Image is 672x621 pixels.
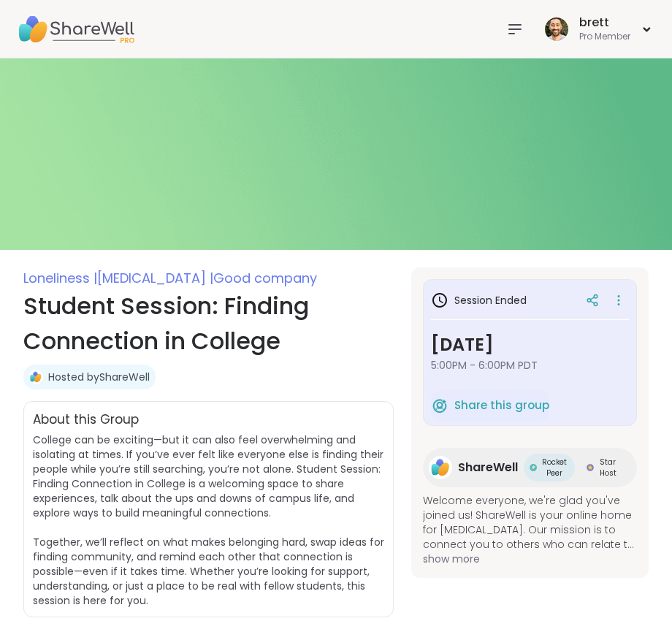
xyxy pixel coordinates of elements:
a: ShareWellShareWellRocket PeerRocket PeerStar HostStar Host [423,448,637,487]
h3: Session Ended [431,292,527,309]
button: Share this group [431,390,549,421]
span: ShareWell [458,459,518,476]
span: [MEDICAL_DATA] | [97,269,213,287]
span: College can be exciting—but it can also feel overwhelming and isolating at times. If you’ve ever ... [33,433,384,608]
img: brett [545,18,568,41]
img: ShareWell [28,370,43,384]
span: Loneliness | [23,269,97,287]
img: ShareWell Nav Logo [18,4,134,55]
h1: Student Session: Finding Connection in College [23,289,394,359]
img: Rocket Peer [530,464,537,471]
span: Good company [213,269,317,287]
span: 5:00PM - 6:00PM PDT [431,358,629,373]
span: Welcome everyone, we're glad you've joined us! ShareWell is your online home for [MEDICAL_DATA]. ... [423,493,637,552]
a: Hosted byShareWell [48,370,150,384]
span: Share this group [454,397,549,414]
h3: [DATE] [431,332,629,358]
img: ShareWell [429,456,452,479]
div: brett [579,15,630,31]
img: ShareWell Logomark [431,397,448,414]
span: show more [423,552,637,566]
span: Star Host [597,457,619,479]
div: Pro Member [579,31,630,43]
h2: About this Group [33,411,139,430]
span: Rocket Peer [540,457,569,479]
img: Star Host [587,464,594,471]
